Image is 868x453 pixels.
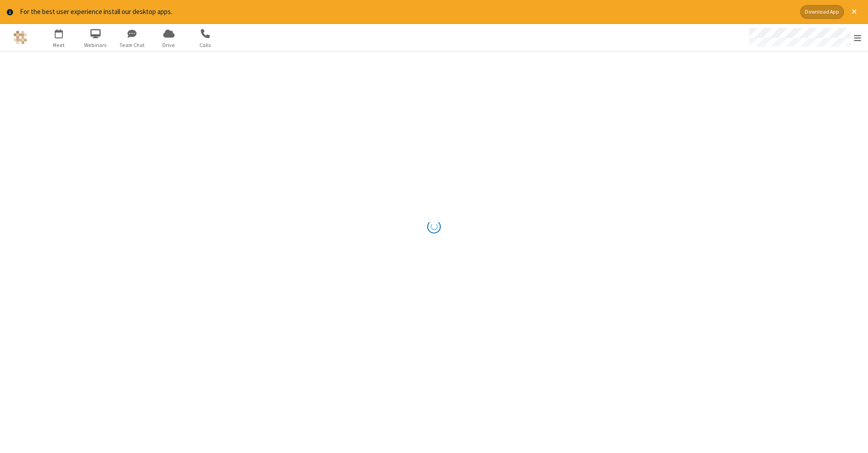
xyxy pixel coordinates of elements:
span: Calls [189,41,222,49]
button: Close alert [847,5,861,19]
span: Meet [42,41,76,49]
div: For the best user experience install our desktop apps. [20,7,793,17]
img: QA Selenium DO NOT DELETE OR CHANGE [14,31,27,44]
button: Download App [800,5,844,19]
div: Open menu [741,24,868,51]
span: Drive [152,41,186,49]
button: Logo [3,24,37,51]
span: Team Chat [115,41,149,49]
span: Webinars [79,41,113,49]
